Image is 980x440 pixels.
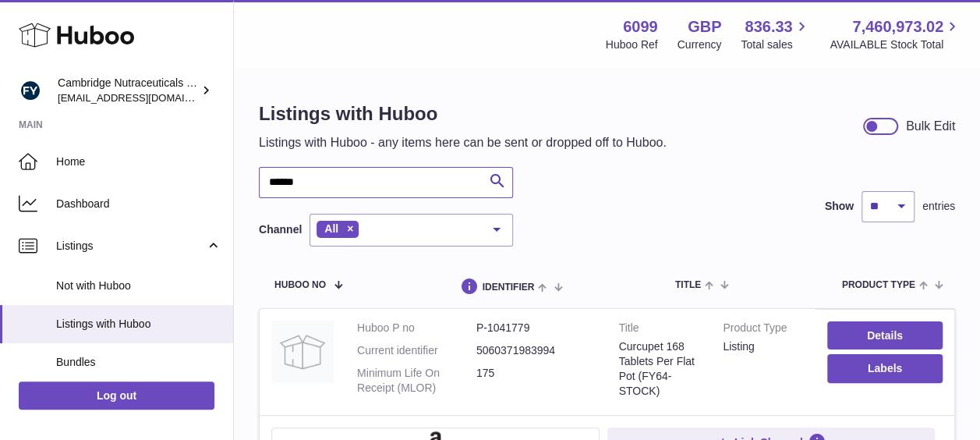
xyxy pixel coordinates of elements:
span: 836.33 [745,16,792,37]
span: Listings [56,239,205,254]
span: Bundles [56,355,221,370]
a: 7,460,973.02 AVAILABLE Stock Total [830,16,961,52]
h1: Listings with Huboo [259,101,667,126]
dd: P-1041779 [476,321,596,335]
a: Log out [19,381,214,410]
span: identifier [483,282,535,293]
span: Not with Huboo [56,279,221,293]
div: Curcupet 168 Tablets Per Flat Pot (FY64-STOCK) [619,339,700,399]
span: Home [56,154,221,169]
span: AVAILABLE Stock Total [830,37,961,52]
div: listing [723,339,804,354]
div: Bulk Edit [906,118,955,135]
span: [EMAIL_ADDRESS][DOMAIN_NAME] [58,91,229,104]
span: Dashboard [56,197,221,211]
a: Details [827,321,943,350]
img: Curcupet 168 Tablets Per Flat Pot (FY64-STOCK) [271,321,334,383]
div: Cambridge Nutraceuticals Ltd [58,76,198,105]
span: entries [922,199,955,214]
p: Listings with Huboo - any items here can be sent or dropped off to Huboo. [259,134,667,151]
label: Channel [259,222,302,237]
span: Listings with Huboo [56,317,221,332]
span: title [675,280,701,290]
span: Total sales [741,37,810,52]
span: Product Type [842,280,915,290]
span: 7,460,973.02 [852,16,943,37]
strong: 6099 [623,16,658,37]
img: internalAdmin-6099@internal.huboo.com [19,79,42,102]
span: Huboo no [274,280,326,290]
dt: Huboo P no [357,321,476,335]
strong: Title [619,321,700,339]
div: Huboo Ref [606,37,658,52]
strong: GBP [688,16,721,37]
div: Currency [678,37,722,52]
button: Labels [827,354,943,382]
dd: 175 [476,366,596,396]
label: Show [825,199,854,214]
dt: Current identifier [357,343,476,358]
strong: Product Type [723,321,804,339]
dd: 5060371983994 [476,343,596,358]
dt: Minimum Life On Receipt (MLOR) [357,366,476,396]
a: 836.33 Total sales [741,16,810,52]
span: All [324,222,338,235]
